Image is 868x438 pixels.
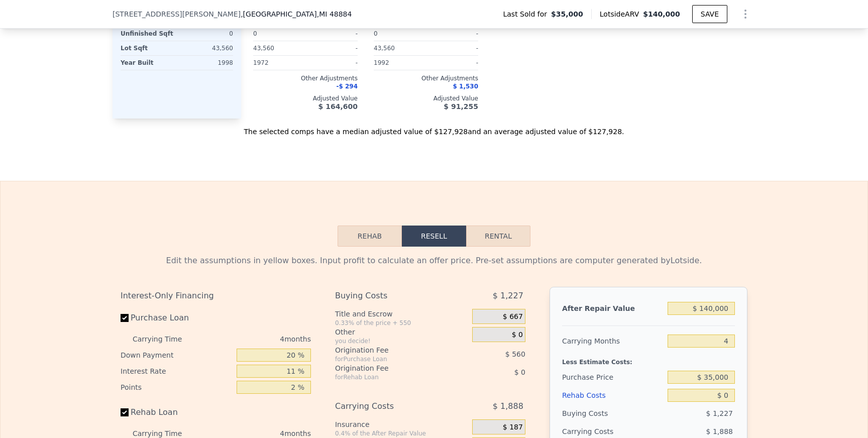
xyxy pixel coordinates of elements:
[121,287,311,305] div: Interest-Only Financing
[241,9,352,19] span: , [GEOGRAPHIC_DATA]
[444,102,478,111] span: $ 91,255
[335,287,447,305] div: Buying Costs
[335,429,468,437] div: 0.4% of the After Repair Value
[121,314,129,322] input: Purchase Loan
[562,332,664,350] div: Carrying Months
[253,56,303,70] div: 1972
[692,5,727,23] button: SAVE
[374,74,478,82] div: Other Adjustments
[335,397,447,415] div: Carrying Costs
[179,27,233,41] div: 0
[335,319,468,327] div: 0.33% of the price + 550
[466,226,530,247] button: Rental
[374,30,378,37] span: 0
[202,331,311,347] div: 4 months
[335,337,468,345] div: you decide!
[121,379,233,395] div: Points
[503,423,523,432] span: $ 187
[121,363,233,379] div: Interest Rate
[562,386,664,404] div: Rehab Costs
[121,56,175,70] div: Year Built
[505,350,525,358] span: $ 560
[253,74,358,82] div: Other Adjustments
[428,56,478,70] div: -
[503,9,551,19] span: Last Sold for
[493,287,523,305] span: $ 1,227
[121,255,747,267] div: Edit the assumptions in yellow boxes. Input profit to calculate an offer price. Pre-set assumptio...
[335,363,447,373] div: Origination Fee
[253,45,274,52] span: 43,560
[307,56,358,70] div: -
[335,373,447,381] div: for Rehab Loan
[402,226,466,247] button: Resell
[493,397,523,415] span: $ 1,888
[338,226,402,247] button: Rehab
[121,309,233,327] label: Purchase Loan
[307,27,358,41] div: -
[600,9,643,19] span: Lotside ARV
[121,347,233,363] div: Down Payment
[503,312,523,321] span: $ 667
[706,409,733,417] span: $ 1,227
[374,45,395,52] span: 43,560
[374,56,424,70] div: 1992
[335,345,447,355] div: Origination Fee
[643,10,680,18] span: $140,000
[512,331,523,340] span: $ 0
[562,299,664,317] div: After Repair Value
[179,56,233,70] div: 1998
[335,327,468,337] div: Other
[514,368,525,376] span: $ 0
[562,368,664,386] div: Purchase Price
[453,83,478,90] span: $ 1,530
[335,355,447,363] div: for Purchase Loan
[121,408,129,416] input: Rehab Loan
[113,9,241,19] span: [STREET_ADDRESS][PERSON_NAME]
[113,119,755,137] div: The selected comps have a median adjusted value of $127,928 and an average adjusted value of $127...
[374,94,478,102] div: Adjusted Value
[179,41,233,55] div: 43,560
[428,27,478,41] div: -
[551,9,583,19] span: $35,000
[133,331,198,347] div: Carrying Time
[253,30,257,37] span: 0
[735,4,755,24] button: Show Options
[562,350,735,368] div: Less Estimate Costs:
[121,403,233,421] label: Rehab Loan
[318,102,358,111] span: $ 164,600
[335,309,468,319] div: Title and Escrow
[253,94,358,102] div: Adjusted Value
[317,10,352,18] span: , MI 48884
[428,41,478,55] div: -
[121,41,175,55] div: Lot Sqft
[335,419,468,429] div: Insurance
[336,83,358,90] span: -$ 294
[562,404,664,422] div: Buying Costs
[121,27,175,41] div: Unfinished Sqft
[706,427,733,435] span: $ 1,888
[307,41,358,55] div: -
